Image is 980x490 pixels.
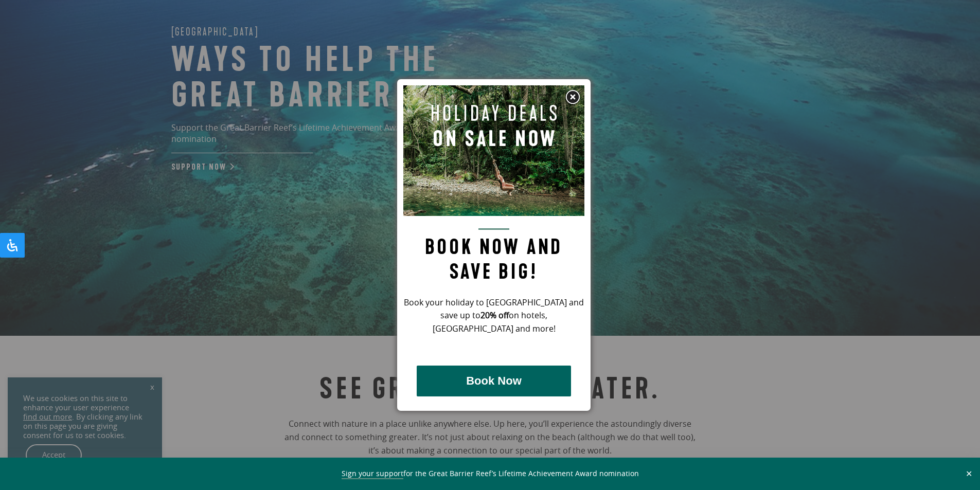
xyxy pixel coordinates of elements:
a: Sign your support [342,468,403,479]
button: Book Now [417,366,571,396]
strong: 20% off [480,310,509,321]
h2: Book now and save big! [403,228,584,284]
p: Book your holiday to [GEOGRAPHIC_DATA] and save up to on hotels, [GEOGRAPHIC_DATA] and more! [403,296,584,336]
svg: Open Accessibility Panel [6,239,19,251]
img: Close [565,89,580,105]
span: for the Great Barrier Reef’s Lifetime Achievement Award nomination [342,468,639,479]
img: Pop up image for Holiday Packages [403,85,584,216]
button: Close [963,469,975,478]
